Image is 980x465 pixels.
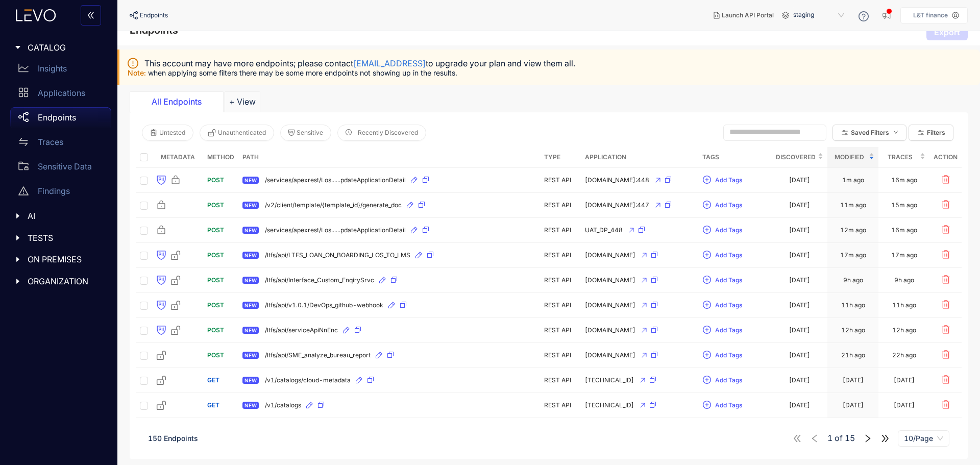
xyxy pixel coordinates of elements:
[883,152,918,163] span: Traces
[144,59,575,68] span: This account may have more endpoints; please contact to upgrade your plan and view them all.
[703,351,711,360] span: plus-circle
[702,197,743,213] button: plus-circleAdd Tags
[702,397,743,413] button: plus-circleAdd Tags
[789,302,810,309] div: [DATE]
[544,302,577,309] div: REST API
[831,152,867,163] span: Modified
[14,234,21,241] span: caret-right
[585,327,635,334] span: [DOMAIN_NAME]
[703,276,711,285] span: plus-circle
[14,44,21,51] span: caret-right
[585,302,635,309] span: [DOMAIN_NAME]
[585,202,649,209] span: [DOMAIN_NAME]:447
[585,277,635,284] span: [DOMAIN_NAME]
[265,402,301,409] span: /v1/catalogs
[358,129,418,136] span: Recently Discovered
[702,222,743,238] button: plus-circleAdd Tags
[841,327,865,334] div: 12h ago
[845,433,855,443] span: 15
[832,125,906,141] button: Saved Filtersdown
[242,202,259,209] span: NEW
[6,271,111,292] div: ORGANIZATION
[891,202,917,209] div: 15m ago
[207,301,224,309] span: POST
[715,327,742,334] span: Add Tags
[841,302,865,309] div: 11h ago
[913,12,948,19] p: L&T finance
[585,252,635,259] span: [DOMAIN_NAME]
[585,402,634,409] span: [TECHNICAL_ID]
[207,351,224,359] span: POST
[14,278,21,285] span: caret-right
[346,129,352,136] span: clock-circle
[544,402,577,409] div: REST API
[353,58,426,68] a: [EMAIL_ADDRESS]
[702,372,743,388] button: plus-circleAdd Tags
[10,132,111,156] a: Traces
[242,377,259,384] span: NEW
[891,177,917,184] div: 16m ago
[715,227,742,234] span: Add Tags
[280,125,331,141] button: Sensitive
[10,181,111,205] a: Findings
[6,249,111,270] div: ON PREMISES
[10,156,111,181] a: Sensitive Data
[265,227,406,234] span: /services/apexrest/Los......pdateApplicationDetail
[242,177,259,184] span: NEW
[703,326,711,335] span: plus-circle
[28,211,103,221] span: AI
[128,68,148,77] span: Note:
[18,137,29,147] span: swap
[585,177,649,184] span: [DOMAIN_NAME]:448
[891,252,917,259] div: 17m ago
[703,226,711,235] span: plus-circle
[38,113,76,122] p: Endpoints
[702,172,743,188] button: plus-circleAdd Tags
[715,252,742,259] span: Add Tags
[715,202,742,209] span: Add Tags
[540,147,581,168] th: Type
[789,252,810,259] div: [DATE]
[6,205,111,227] div: AI
[891,227,917,234] div: 16m ago
[703,251,711,260] span: plus-circle
[38,137,63,146] p: Traces
[703,201,711,210] span: plus-circle
[863,434,872,443] span: right
[878,147,929,168] th: Traces
[242,402,259,409] span: NEW
[909,125,953,141] button: Filters
[840,227,866,234] div: 12m ago
[703,401,711,410] span: plus-circle
[894,277,914,284] div: 9h ago
[789,277,810,284] div: [DATE]
[14,256,21,263] span: caret-right
[544,202,577,209] div: REST API
[265,277,374,284] span: /ltfs/api/Interface_Custom_EnqirySrvc
[10,83,111,107] a: Applications
[705,7,782,23] button: Launch API Portal
[265,327,338,334] span: /ltfs/api/serviceApiNnEnc
[827,433,832,443] span: 1
[207,201,224,209] span: POST
[585,377,634,384] span: [TECHNICAL_ID]
[715,177,742,184] span: Add Tags
[772,147,827,168] th: Discovered
[715,377,742,384] span: Add Tags
[789,202,810,209] div: [DATE]
[904,431,943,446] span: 10/Page
[81,5,101,26] button: double-left
[702,322,743,338] button: plus-circleAdd Tags
[242,227,259,234] span: NEW
[789,227,810,234] div: [DATE]
[207,226,224,234] span: POST
[698,147,772,168] th: Tags
[242,352,259,359] span: NEW
[242,302,259,309] span: NEW
[87,11,95,20] span: double-left
[140,12,168,19] span: Endpoints
[544,177,577,184] div: REST API
[585,227,623,234] span: UAT_DP_448
[18,186,29,196] span: warning
[10,107,111,132] a: Endpoints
